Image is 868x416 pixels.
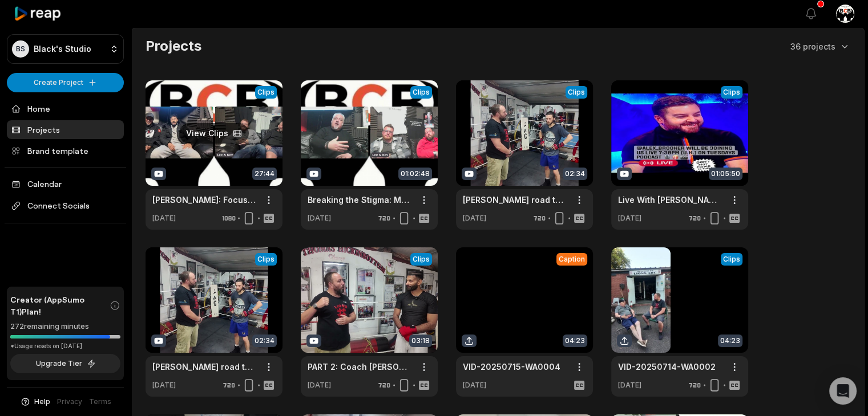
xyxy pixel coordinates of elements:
[10,321,120,332] div: 272 remaining minutes
[10,354,120,373] button: Upgrade Tier
[10,342,120,350] div: *Usage resets on [DATE]
[308,194,413,206] a: Breaking the Stigma: Mental Health & Filmmaking with [PERSON_NAME]
[463,194,568,206] a: [PERSON_NAME] road to the senior development championships, #boxing #amatuerboxing #poscast #music
[7,141,124,160] a: Brand template
[829,377,857,405] div: Open Intercom Messenger
[20,397,50,407] button: Help
[618,361,716,373] a: VID-20250714-WA0002
[10,293,110,317] span: Creator (AppSumo T1) Plan!
[7,73,124,92] button: Create Project
[34,44,91,54] p: Black's Studio
[7,195,124,216] span: Connect Socials
[790,40,850,52] button: 36 projects
[308,361,413,373] a: PART 2: Coach [PERSON_NAME] speaking on his roots and dreams
[12,40,29,58] div: BS
[89,397,111,407] a: Terms
[152,361,257,373] a: [PERSON_NAME] road to the senior development championships, #boxing #amatuerboxing #poscast #music
[7,99,124,118] a: Home
[463,361,560,373] a: VID-20250715-WA0004
[7,120,124,139] a: Projects
[34,397,50,407] span: Help
[152,194,257,206] a: [PERSON_NAME]: Focused, Firing & Ready for October
[618,194,723,206] a: Live With [PERSON_NAME]
[7,174,124,193] a: Calendar
[146,37,201,55] h2: Projects
[57,397,82,407] a: Privacy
